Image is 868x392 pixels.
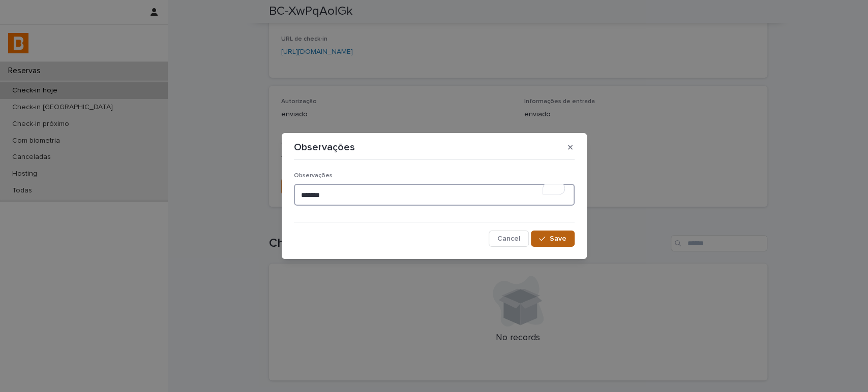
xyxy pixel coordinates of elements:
span: Save [550,235,566,242]
textarea: To enrich screen reader interactions, please activate Accessibility in Grammarly extension settings [294,184,575,206]
p: Observações [294,141,355,153]
span: Cancel [497,235,520,242]
span: Observações [294,173,333,179]
button: Cancel [489,231,529,247]
button: Save [531,231,574,247]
